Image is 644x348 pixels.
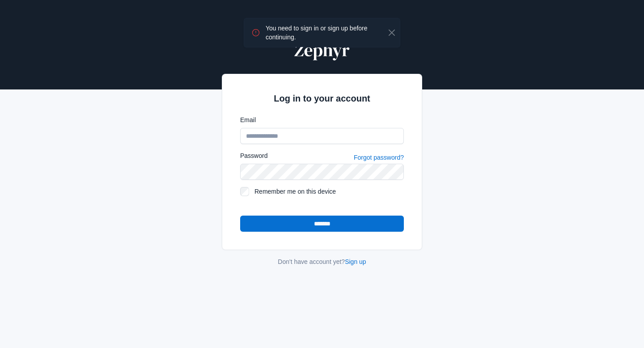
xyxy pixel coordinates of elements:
[388,28,396,38] button: Close
[222,257,422,266] div: Don't have account yet?
[345,258,366,265] a: Sign up
[354,154,404,161] a: Forgot password?
[292,39,352,61] img: Zephyr Logo
[240,151,267,160] label: Password
[254,187,404,196] label: Remember me on this device
[260,18,388,47] div: You need to sign in or sign up before continuing.
[240,115,404,124] label: Email
[240,92,404,105] h2: Log in to your account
